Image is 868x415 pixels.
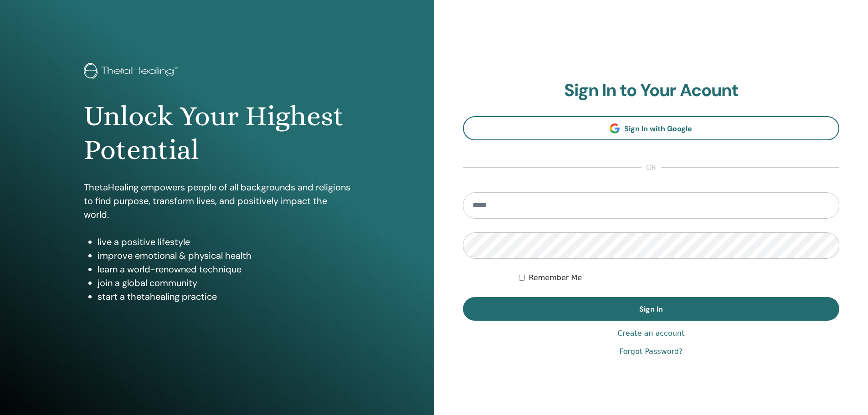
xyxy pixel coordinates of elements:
span: Sign In [639,304,663,314]
div: Keep me authenticated indefinitely or until I manually logout [519,272,839,283]
label: Remember Me [529,272,582,283]
a: Sign In with Google [463,116,840,140]
h1: Unlock Your Highest Potential [84,99,350,167]
li: start a thetahealing practice [98,290,350,303]
li: live a positive lifestyle [98,235,350,249]
span: Sign In with Google [624,124,692,133]
a: Forgot Password? [619,346,683,357]
h2: Sign In to Your Acount [463,80,840,101]
p: ThetaHealing empowers people of all backgrounds and religions to find purpose, transform lives, a... [84,180,350,221]
a: Create an account [617,328,684,339]
span: or [642,162,661,173]
li: learn a world-renowned technique [98,262,350,276]
li: improve emotional & physical health [98,249,350,262]
button: Sign In [463,297,840,321]
li: join a global community [98,276,350,290]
